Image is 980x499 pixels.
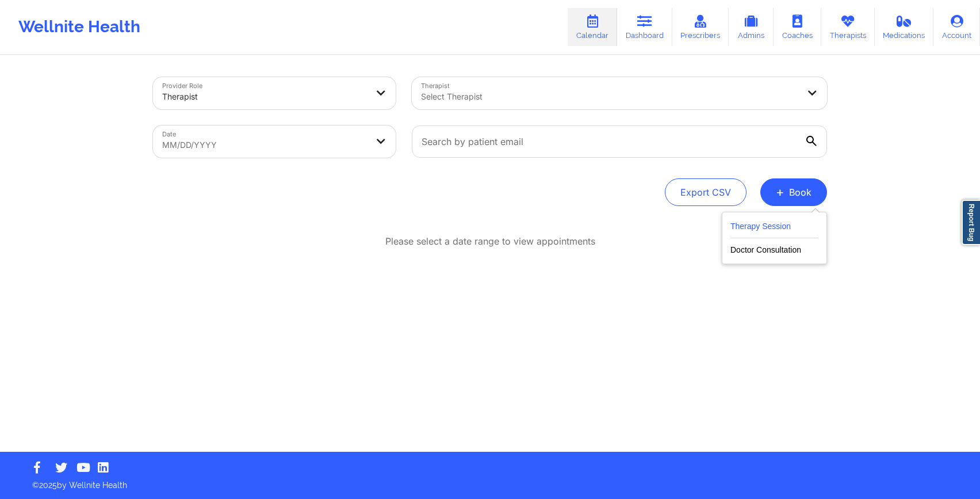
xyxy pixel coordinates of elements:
div: Therapist [162,84,367,109]
a: Calendar [568,8,617,46]
a: Report Bug [962,200,980,245]
button: Doctor Consultation [730,238,818,257]
button: Therapy Session [730,219,818,238]
a: Prescribers [672,8,729,46]
a: Therapists [821,8,875,46]
button: +Book [760,178,827,206]
a: Account [933,8,980,46]
a: Medications [875,8,934,46]
button: Export CSV [665,178,747,206]
a: Dashboard [617,8,672,46]
p: Please select a date range to view appointments [385,235,595,248]
input: Search by patient email [412,125,827,158]
a: Coaches [774,8,821,46]
span: + [776,189,784,195]
p: © 2025 by Wellnite Health [24,471,956,491]
a: Admins [729,8,774,46]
